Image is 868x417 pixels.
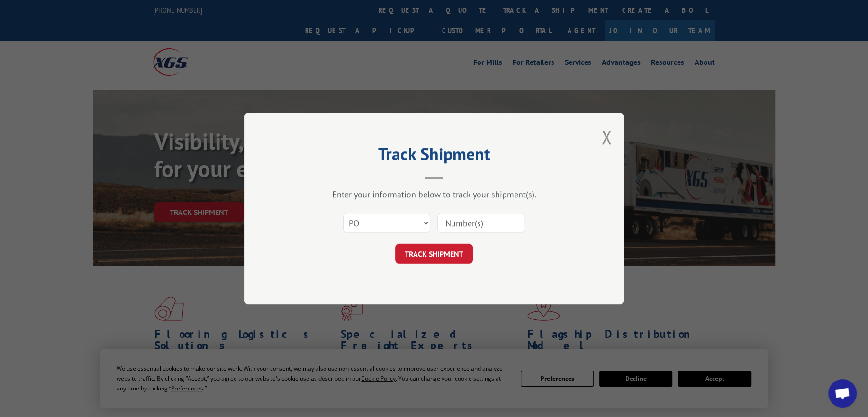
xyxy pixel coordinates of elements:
button: TRACK SHIPMENT [395,244,473,264]
div: Enter your information below to track your shipment(s). [292,189,576,200]
input: Number(s) [437,213,524,233]
button: Close modal [601,124,612,150]
a: Open chat [828,379,857,408]
h2: Track Shipment [292,147,576,165]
